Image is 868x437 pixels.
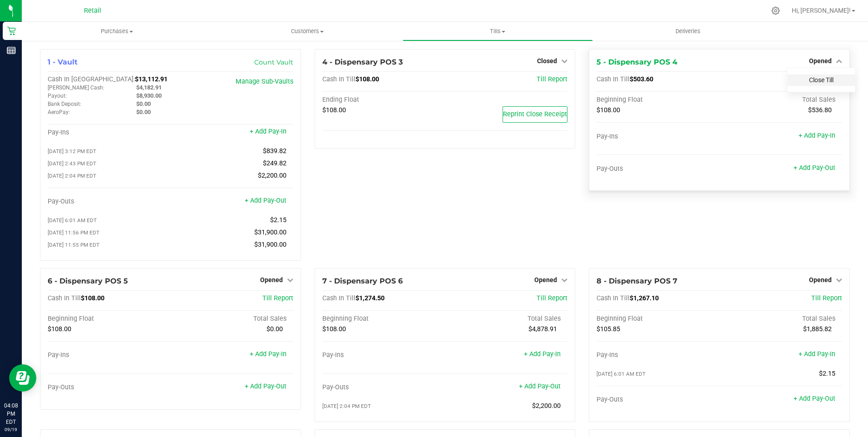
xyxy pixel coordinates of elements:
[254,58,293,66] a: Count Vault
[322,58,403,66] span: 4 - Dispensary POS 3
[792,7,851,14] span: Hi, [PERSON_NAME]!
[630,294,659,302] span: $1,267.10
[236,78,293,85] a: Manage Sub-Vaults
[245,382,286,390] a: + Add Pay-Out
[537,294,567,302] a: Till Report
[48,84,104,91] span: [PERSON_NAME] Cash:
[809,276,832,283] span: Opened
[7,26,16,35] inline-svg: Retail
[720,315,842,323] div: Total Sales
[136,100,151,107] span: $0.00
[597,96,719,104] div: Beginning Float
[270,216,286,224] span: $2.15
[528,325,557,333] span: $4,878.91
[136,84,162,91] span: $4,182.91
[803,325,832,333] span: $1,885.82
[403,22,593,41] a: Tills
[322,403,371,409] span: [DATE] 2:04 PM EDT
[4,426,18,433] p: 09/19
[322,106,346,114] span: $108.00
[48,277,128,285] span: 6 - Dispensary POS 5
[262,294,293,302] a: Till Report
[263,159,286,167] span: $249.82
[81,294,104,302] span: $108.00
[503,106,567,123] button: Reprint Close Receipt
[254,241,286,248] span: $31,900.00
[809,57,832,65] span: Opened
[597,106,620,114] span: $108.00
[84,7,101,15] span: Retail
[48,383,170,392] div: Pay-Outs
[266,325,283,333] span: $0.00
[322,315,445,323] div: Beginning Float
[48,325,71,333] span: $108.00
[7,46,16,55] inline-svg: Reports
[212,22,402,41] a: Customers
[48,294,81,302] span: Cash In Till
[809,76,833,84] a: Close Till
[260,276,283,283] span: Opened
[250,128,286,135] a: + Add Pay-In
[322,383,445,392] div: Pay-Outs
[48,129,170,137] div: Pay-Ins
[48,109,70,115] span: AeroPay:
[48,198,170,206] div: Pay-Outs
[537,57,557,65] span: Closed
[322,75,355,83] span: Cash In Till
[322,294,355,302] span: Cash In Till
[9,364,36,392] iframe: Resource center
[597,396,719,404] div: Pay-Outs
[808,106,832,114] span: $536.80
[597,315,719,323] div: Beginning Float
[720,96,842,104] div: Total Sales
[597,133,719,141] div: Pay-Ins
[136,92,162,99] span: $8,930.00
[524,350,561,358] a: + Add Pay-In
[503,110,567,118] span: Reprint Close Receipt
[48,351,170,359] div: Pay-Ins
[48,58,78,66] span: 1 - Vault
[597,75,630,83] span: Cash In Till
[537,75,567,83] a: Till Report
[48,229,99,236] span: [DATE] 11:56 PM EDT
[597,325,620,333] span: $105.85
[48,93,67,99] span: Payout:
[322,325,346,333] span: $108.00
[794,164,835,172] a: + Add Pay-Out
[597,294,630,302] span: Cash In Till
[48,101,81,107] span: Bank Deposit:
[597,165,719,173] div: Pay-Outs
[22,27,212,35] span: Purchases
[597,371,646,377] span: [DATE] 6:01 AM EDT
[135,75,168,83] span: $13,112.91
[48,242,99,248] span: [DATE] 11:55 PM EDT
[597,351,719,359] div: Pay-Ins
[593,22,783,41] a: Deliveries
[811,294,842,302] a: Till Report
[48,160,96,167] span: [DATE] 2:43 PM EDT
[597,58,677,66] span: 5 - Dispensary POS 4
[445,315,567,323] div: Total Sales
[136,109,151,115] span: $0.00
[48,315,170,323] div: Beginning Float
[819,370,835,377] span: $2.15
[212,27,402,35] span: Customers
[22,22,212,41] a: Purchases
[170,315,293,323] div: Total Sales
[258,172,286,179] span: $2,200.00
[263,147,286,155] span: $839.82
[250,350,286,358] a: + Add Pay-In
[48,173,96,179] span: [DATE] 2:04 PM EDT
[322,96,445,104] div: Ending Float
[597,277,677,285] span: 8 - Dispensary POS 7
[254,228,286,236] span: $31,900.00
[799,132,835,139] a: + Add Pay-In
[532,402,561,410] span: $2,200.00
[403,27,592,35] span: Tills
[4,402,18,426] p: 04:08 PM EDT
[48,217,97,223] span: [DATE] 6:01 AM EDT
[245,197,286,204] a: + Add Pay-Out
